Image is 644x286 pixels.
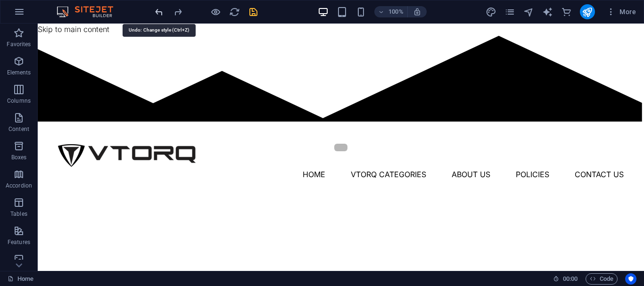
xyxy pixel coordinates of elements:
[8,238,30,246] p: Features
[582,7,593,17] i: Publish
[248,6,259,17] button: save
[586,273,618,285] button: Code
[153,6,165,17] button: undo
[6,182,32,189] p: Accordion
[413,8,421,16] i: On resize automatically adjust zoom level to fit chosen device.
[603,4,640,19] button: More
[388,6,404,17] h6: 100%
[523,6,535,17] button: navigator
[580,4,595,19] button: publish
[7,41,31,48] p: Favorites
[570,275,571,282] span: :
[229,7,240,17] i: Reload page
[590,273,613,285] span: Code
[173,7,183,17] i: Redo: Change style (Ctrl+Y, ⌘+Y)
[606,7,636,16] span: More
[229,6,240,17] button: reload
[542,6,553,17] button: text_generator
[561,6,572,17] button: commerce
[504,7,515,17] i: Pages (Ctrl+Alt+S)
[504,6,516,17] button: pages
[523,7,534,17] i: Navigator
[542,7,553,17] i: AI Writer
[8,273,33,285] a: Click to cancel selection. Double-click to open Pages
[563,273,578,285] span: 00 00
[7,97,31,105] p: Columns
[486,7,496,17] i: Design (Ctrl+Alt+Y)
[54,6,125,17] img: Editor Logo
[374,6,408,17] button: 100%
[561,7,572,17] i: Commerce
[486,6,497,17] button: design
[8,125,29,133] p: Content
[553,273,578,285] h6: Session time
[172,6,183,17] button: redo
[7,69,31,76] p: Elements
[11,154,27,161] p: Boxes
[10,210,27,218] p: Tables
[625,273,636,285] button: Usercentrics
